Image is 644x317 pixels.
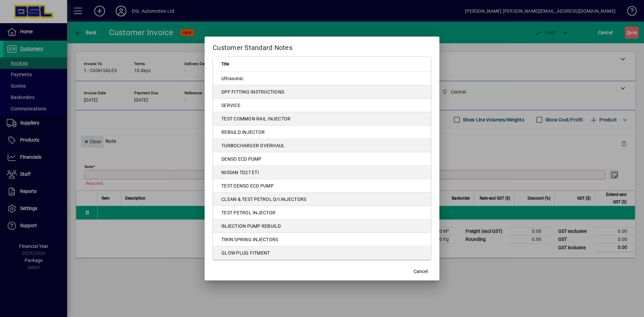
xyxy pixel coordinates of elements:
[213,193,431,206] td: CLEAN & TEST PETROL D/I INJECTORS
[213,112,431,125] td: TEST COMMON RAIL INJECTOR
[213,139,431,152] td: TURBOCHARGER OVERHAUL
[410,266,431,278] button: Cancel
[213,85,431,99] td: DPF FITTING INSTRUCTIONS
[213,125,431,139] td: REBIULD INJECTOR
[205,37,439,56] h2: Customer Standard Notes
[213,246,431,260] td: GLOW PLUG FITMENT
[213,99,431,112] td: SERVICE
[213,166,431,179] td: NISSAN TD27 ETI
[213,206,431,219] td: TEST PETROL INJECTOR
[213,233,431,246] td: TWIN SPRING INJECTORS
[213,152,431,166] td: DENSO ECD PUMP
[414,268,428,275] span: Cancel
[213,72,431,85] td: Ultrasonic
[213,219,431,233] td: INJECTION PUMP REBUILD
[221,60,229,68] span: Title
[213,179,431,193] td: TEST DENSO ECD PUMP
